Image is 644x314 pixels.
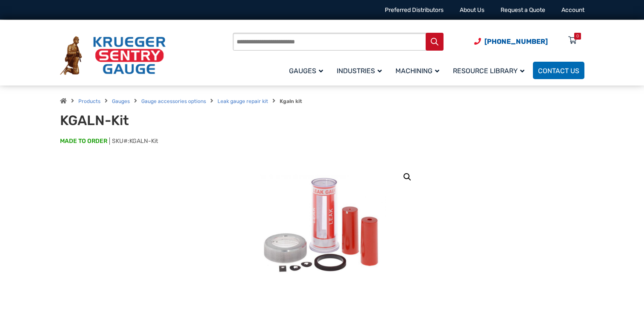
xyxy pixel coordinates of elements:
[453,67,524,75] span: Resource Library
[576,33,579,40] div: 0
[337,67,382,75] span: Industries
[400,169,415,185] a: View full-screen image gallery
[60,137,107,146] span: MADE TO ORDER
[78,98,100,104] a: Products
[538,67,579,75] span: Contact Us
[448,60,533,80] a: Resource Library
[395,67,439,75] span: Machining
[280,98,302,104] strong: Kgaln kit
[284,60,332,80] a: Gauges
[501,6,545,14] a: Request a Quote
[460,6,484,14] a: About Us
[141,98,206,104] a: Gauge accessories options
[484,37,548,46] span: [PHONE_NUMBER]
[561,6,584,14] a: Account
[258,163,386,290] img: KGALN-Kit
[109,137,158,145] span: SKU#:
[289,67,323,75] span: Gauges
[533,62,584,79] a: Contact Us
[385,6,444,14] a: Preferred Distributors
[112,98,130,104] a: Gauges
[332,60,390,80] a: Industries
[218,98,268,104] a: Leak gauge repair kit
[129,137,158,145] span: KGALN-Kit
[474,36,548,47] a: Phone Number (920) 434-8860
[390,60,448,80] a: Machining
[60,36,166,75] img: Krueger Sentry Gauge
[60,112,270,128] h1: KGALN-Kit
